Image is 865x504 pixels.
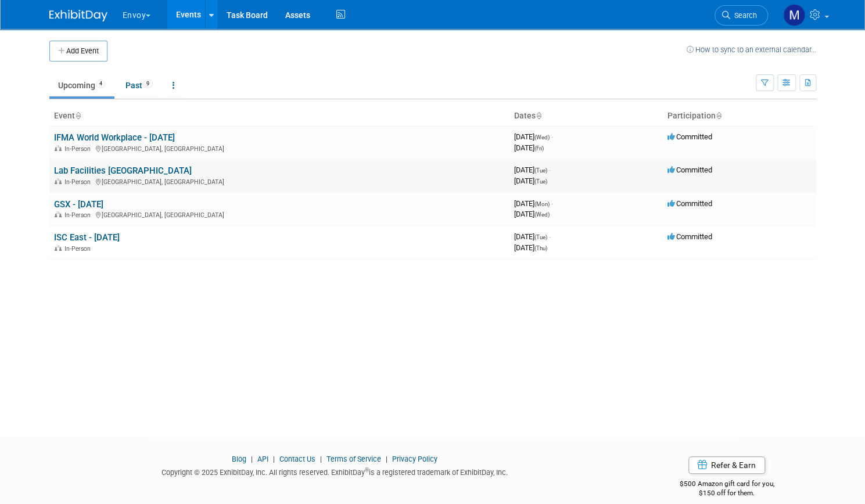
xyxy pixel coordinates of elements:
[514,132,553,141] span: [DATE]
[551,199,553,208] span: -
[549,165,551,174] span: -
[534,201,550,207] span: (Mon)
[392,455,437,463] a: Privacy Policy
[49,74,114,96] a: Upcoming4
[383,455,390,463] span: |
[257,455,268,463] a: API
[663,106,816,126] th: Participation
[55,245,62,251] img: In-Person Event
[54,210,505,219] div: [GEOGRAPHIC_DATA], [GEOGRAPHIC_DATA]
[534,178,547,185] span: (Tue)
[688,456,765,474] a: Refer & Earn
[326,455,381,463] a: Terms of Service
[54,143,505,153] div: [GEOGRAPHIC_DATA], [GEOGRAPHIC_DATA]
[667,232,712,241] span: Committed
[49,465,620,478] div: Copyright © 2025 ExhibitDay, Inc. All rights reserved. ExhibitDay is a registered trademark of Ex...
[54,132,175,143] a: IFMA World Workplace - [DATE]
[117,74,161,96] a: Past9
[667,132,712,141] span: Committed
[534,167,547,174] span: (Tue)
[49,10,107,21] img: ExhibitDay
[637,471,816,498] div: $500 Amazon gift card for you,
[551,132,553,141] span: -
[248,455,256,463] span: |
[687,45,816,54] a: How to sync to an external calendar...
[783,4,805,26] img: Matt h
[667,165,712,174] span: Committed
[715,5,768,26] a: Search
[667,199,712,208] span: Committed
[637,488,816,498] div: $150 off for them.
[54,199,103,210] a: GSX - [DATE]
[514,165,551,174] span: [DATE]
[514,143,544,152] span: [DATE]
[54,177,505,186] div: [GEOGRAPHIC_DATA], [GEOGRAPHIC_DATA]
[730,11,757,20] span: Search
[514,243,547,252] span: [DATE]
[55,211,62,217] img: In-Person Event
[64,145,94,153] span: In-Person
[514,199,553,208] span: [DATE]
[64,245,94,253] span: In-Person
[716,111,722,120] a: Sort by Participation Type
[49,41,107,62] button: Add Event
[534,145,544,152] span: (Fri)
[534,134,550,141] span: (Wed)
[54,165,192,176] a: Lab Facilities [GEOGRAPHIC_DATA]
[514,210,550,218] span: [DATE]
[55,145,62,151] img: In-Person Event
[143,80,153,88] span: 9
[534,245,547,251] span: (Thu)
[232,455,246,463] a: Blog
[64,178,94,186] span: In-Person
[317,455,325,463] span: |
[75,111,81,120] a: Sort by Event Name
[96,80,106,88] span: 4
[509,106,663,126] th: Dates
[49,106,509,126] th: Event
[270,455,278,463] span: |
[54,232,120,243] a: ISC East - [DATE]
[365,467,369,473] sup: ®
[514,177,547,185] span: [DATE]
[534,211,550,218] span: (Wed)
[536,111,541,120] a: Sort by Start Date
[534,234,547,240] span: (Tue)
[55,178,62,184] img: In-Person Event
[514,232,551,241] span: [DATE]
[279,455,315,463] a: Contact Us
[64,211,94,219] span: In-Person
[549,232,551,241] span: -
